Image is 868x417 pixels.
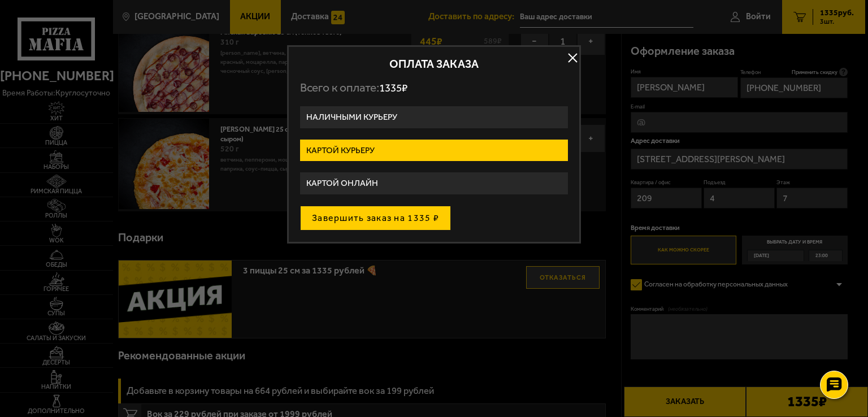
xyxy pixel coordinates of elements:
[300,140,568,162] label: Картой курьеру
[300,106,568,128] label: Наличными курьеру
[379,81,407,94] span: 1335 ₽
[300,58,568,69] h2: Оплата заказа
[300,172,568,194] label: Картой онлайн
[300,206,451,231] button: Завершить заказ на 1335 ₽
[300,81,568,95] p: Всего к оплате:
